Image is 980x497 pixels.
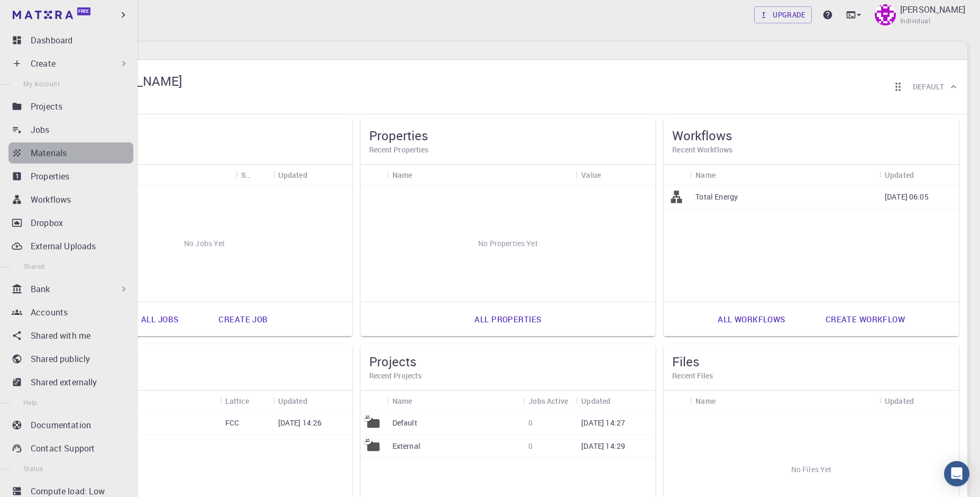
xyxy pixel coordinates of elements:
[8,30,133,51] a: Dashboard
[31,376,97,388] p: Shared externally
[900,3,965,16] p: [PERSON_NAME]
[23,464,43,473] span: Status
[225,418,239,428] p: FCC
[31,283,50,295] p: Bank
[31,193,71,206] p: Workflows
[23,262,44,270] span: Shared
[690,391,880,411] div: Name
[8,166,133,187] a: Properties
[900,16,930,26] span: Individual
[8,119,133,140] a: Jobs
[66,127,344,144] h5: Jobs
[581,441,625,451] p: [DATE] 14:29
[13,11,73,19] img: logo
[412,392,429,409] button: Sort
[944,461,969,486] div: Open Intercom Messenger
[672,127,950,144] h5: Workflows
[8,142,133,164] a: Materials
[672,370,950,382] h6: Recent Files
[31,123,50,136] p: Jobs
[31,353,90,365] p: Shared publicly
[31,442,95,455] p: Contact Support
[523,391,576,411] div: Jobs Active
[8,53,133,74] div: Create
[278,391,307,411] div: Updated
[528,391,568,411] div: Jobs Active
[463,306,553,332] a: All properties
[8,212,133,233] a: Dropbox
[880,165,959,185] div: Updated
[8,96,133,117] a: Projects
[392,165,413,185] div: Name
[31,329,90,342] p: Shared with me
[8,278,133,300] div: Bank
[754,6,812,23] a: Upgrade
[251,166,268,183] button: Sort
[84,391,220,411] div: Name
[369,144,647,156] h6: Recent Properties
[307,392,324,409] button: Sort
[880,391,959,411] div: Updated
[887,76,909,97] button: Reorder cards
[361,391,387,411] div: Icon
[695,165,716,185] div: Name
[23,398,38,406] span: Help
[278,165,307,185] div: Updated
[581,165,601,185] div: Value
[307,166,324,183] button: Sort
[695,192,738,202] p: Total Energy
[885,391,914,411] div: Updated
[716,392,732,409] button: Sort
[8,414,133,436] a: Documentation
[601,166,618,183] button: Sort
[8,325,133,346] a: Shared with me
[8,372,133,393] a: Shared externally
[885,165,914,185] div: Updated
[672,353,950,370] h5: Files
[273,391,352,411] div: Updated
[672,144,950,156] h6: Recent Workflows
[369,353,647,370] h5: Projects
[31,419,91,431] p: Documentation
[249,392,266,409] button: Sort
[885,192,929,202] p: [DATE] 06:05
[31,240,96,252] p: External Uploads
[31,147,67,159] p: Materials
[8,348,133,369] a: Shared publicly
[914,392,931,409] button: Sort
[528,418,533,428] span: 0
[610,392,627,409] button: Sort
[57,185,352,302] div: No Jobs Yet
[913,81,944,93] h6: Default
[664,391,690,411] div: Icon
[31,100,62,113] p: Projects
[814,306,917,332] a: Create workflow
[576,165,655,185] div: Value
[23,79,60,88] span: My Account
[706,306,797,332] a: All workflows
[31,34,72,47] p: Dashboard
[84,165,236,185] div: Name
[581,391,610,411] div: Updated
[581,418,625,428] p: [DATE] 14:27
[21,7,59,17] span: Support
[392,391,413,411] div: Name
[369,370,647,382] h6: Recent Projects
[664,165,690,185] div: Icon
[31,306,68,319] p: Accounts
[369,127,647,144] h5: Properties
[66,370,344,382] h6: Recent Materials
[392,418,417,428] p: Default
[273,165,352,185] div: Updated
[66,144,344,156] h6: Recent Jobs
[225,391,249,411] div: Lattice
[278,418,322,428] p: [DATE] 14:26
[66,353,344,370] h5: Materials
[31,57,56,70] p: Create
[220,391,273,411] div: Lattice
[236,165,273,185] div: Status
[31,216,63,229] p: Dropbox
[412,166,429,183] button: Sort
[361,185,656,302] div: No Properties Yet
[576,391,655,411] div: Updated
